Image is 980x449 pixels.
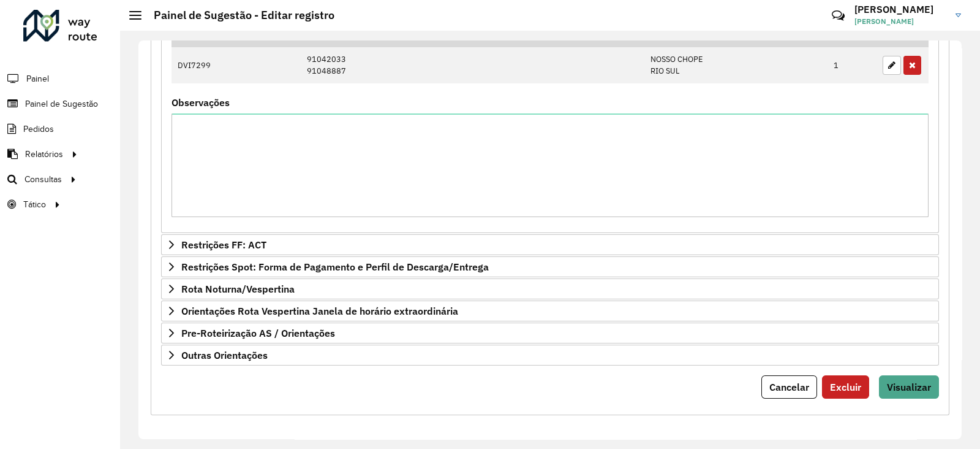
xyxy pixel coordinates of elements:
span: Outras Orientações [181,350,268,360]
a: Restrições Spot: Forma de Pagamento e Perfil de Descarga/Entrega [161,256,939,277]
span: Restrições Spot: Forma de Pagamento e Perfil de Descarga/Entrega [181,262,489,272]
a: Outras Orientações [161,345,939,366]
a: Pre-Roteirização AS / Orientações [161,323,939,343]
span: Orientações Rota Vespertina Janela de horário extraordinária [181,306,458,316]
button: Excluir [822,375,869,399]
a: Rota Noturna/Vespertina [161,278,939,299]
span: Painel [26,72,49,85]
span: Relatórios [25,148,63,161]
a: Contato Rápido [825,2,851,29]
a: Copiar [374,28,413,40]
span: Excluir [830,381,861,393]
span: Rota Noturna/Vespertina [181,284,295,294]
span: [PERSON_NAME] [854,16,946,27]
span: Tático [23,198,46,211]
span: Pre-Roteirização AS / Orientações [181,328,335,338]
button: Cancelar [761,375,817,399]
h2: Painel de Sugestão - Editar registro [141,9,334,22]
span: Restrições FF: ACT [181,240,266,250]
button: Visualizar [879,375,939,399]
span: Visualizar [887,381,931,393]
label: Observações [171,95,230,110]
span: Cancelar [769,381,809,393]
span: Pedidos [23,123,54,136]
td: DVI7299 [171,47,300,83]
td: 1 [827,47,876,83]
h3: [PERSON_NAME] [854,4,946,15]
span: Painel de Sugestão [25,98,98,110]
a: Orientações Rota Vespertina Janela de horário extraordinária [161,301,939,321]
td: NOSSO CHOPE RIO SUL [644,47,827,83]
td: 91042033 91048887 [300,47,644,83]
a: Restrições FF: ACT [161,234,939,255]
span: Consultas [24,173,62,186]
